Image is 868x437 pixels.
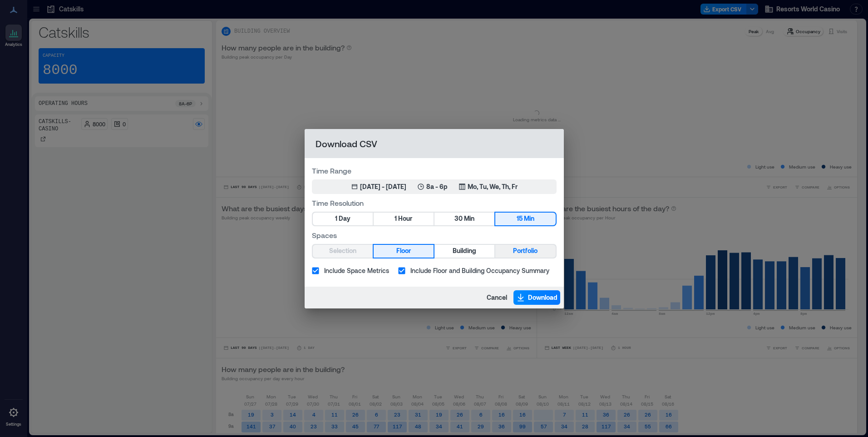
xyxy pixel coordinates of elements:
[360,182,406,191] div: [DATE] - [DATE]
[312,198,557,208] label: Time Resolution
[513,290,560,305] button: Download
[528,293,557,302] span: Download
[335,213,337,224] span: 1
[374,245,434,258] button: Floor
[454,213,463,224] span: 30
[374,213,434,225] button: 1 Hour
[398,213,412,224] span: Hour
[396,245,411,257] span: Floor
[453,245,476,257] span: Building
[468,182,518,191] p: Mo, Tu, We, Th, Fr
[312,165,557,176] label: Time Range
[487,293,507,302] span: Cancel
[395,213,397,224] span: 1
[324,266,389,275] span: Include Space Metrics
[312,179,557,194] button: [DATE] - [DATE]8a - 6pMo, Tu, We, Th, Fr
[426,182,448,191] p: 8a - 6p
[434,213,494,225] button: 30 Min
[524,213,534,224] span: Min
[434,245,494,258] button: Building
[312,230,557,240] label: Spaces
[305,129,564,158] h2: Download CSV
[495,213,555,225] button: 15 Min
[517,213,523,224] span: 15
[339,213,350,224] span: Day
[313,213,373,225] button: 1 Day
[513,245,538,257] span: Portfolio
[464,213,474,224] span: Min
[495,245,555,258] button: Portfolio
[410,266,549,275] span: Include Floor and Building Occupancy Summary
[484,290,510,305] button: Cancel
